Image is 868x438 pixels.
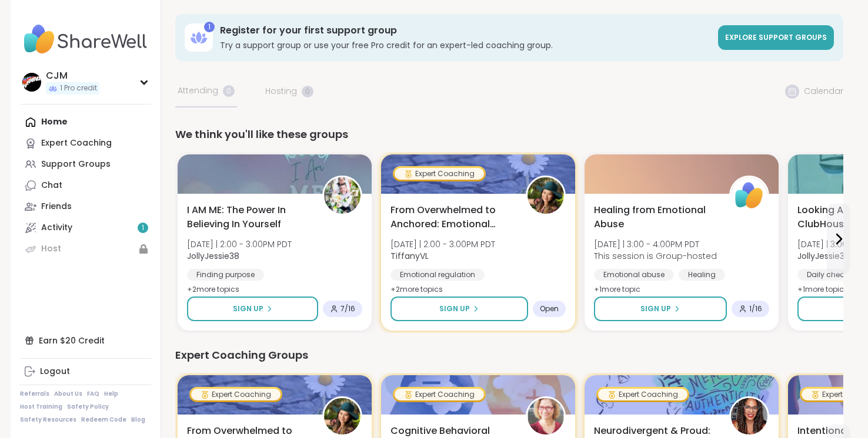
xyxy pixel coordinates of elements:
img: TiffanyVL [324,398,360,434]
div: Expert Coaching [598,389,687,400]
button: Sign Up [594,297,727,321]
a: Safety Resources [20,416,76,424]
span: [DATE] | 3:00 - 4:00PM PDT [594,238,717,250]
a: Safety Policy [67,403,109,411]
a: Help [104,390,118,398]
div: Chat [41,180,62,191]
a: Friends [20,196,151,217]
div: Emotional abuse [594,269,674,281]
button: Sign Up [187,297,318,321]
a: Host Training [20,403,62,411]
div: Activity [41,222,72,234]
a: Expert Coaching [20,133,151,154]
a: FAQ [87,390,99,398]
div: Emotional regulation [390,269,485,281]
span: From Overwhelmed to Anchored: Emotional Regulation [390,203,513,231]
div: Host [41,243,61,255]
span: This session is Group-hosted [594,250,717,262]
a: Host [20,238,151,260]
div: Earn $20 Credit [20,330,151,351]
span: [DATE] | 2:00 - 3:00PM PDT [187,238,292,250]
h3: Try a support group or use your free Pro credit for an expert-led coaching group. [220,39,711,51]
span: 1 / 16 [749,304,762,314]
div: CJM [46,69,99,82]
span: Sign Up [439,304,470,314]
img: ShareWell Nav Logo [20,19,151,60]
a: Explore support groups [718,25,834,50]
img: CJM [22,73,41,92]
b: JollyJessie38 [797,250,850,262]
span: Healing from Emotional Abuse [594,203,716,231]
div: 1 [204,22,215,32]
img: JollyJessie38 [324,177,360,214]
span: 1 Pro credit [60,83,97,93]
span: [DATE] | 2:00 - 3:00PM PDT [390,238,495,250]
span: 7 / 16 [340,304,355,314]
span: I AM ME: The Power In Believing In Yourself [187,203,309,231]
div: Expert Coaching [395,389,484,400]
img: Fausta [528,398,564,434]
div: Friends [41,201,72,213]
img: ShareWell [731,177,767,214]
a: Activity1 [20,217,151,238]
a: Redeem Code [81,416,126,424]
div: Daily check-in [797,269,868,281]
b: TiffanyVL [390,250,429,262]
div: Healing [679,269,725,281]
span: Explore support groups [725,32,827,42]
img: natashamnurse [731,398,767,434]
div: Support Groups [41,159,111,170]
b: JollyJessie38 [187,250,239,262]
span: Sign Up [233,304,263,314]
a: Support Groups [20,154,151,175]
a: Blog [131,416,145,424]
a: About Us [54,390,82,398]
div: Logout [40,366,70,378]
div: Expert Coaching [41,137,112,149]
button: Sign Up [390,297,528,321]
div: Finding purpose [187,269,264,281]
div: Expert Coaching [191,389,281,400]
div: We think you'll like these groups [175,126,843,143]
a: Chat [20,175,151,196]
span: Sign Up [640,304,671,314]
h3: Register for your first support group [220,24,711,37]
span: 1 [142,223,144,233]
span: Open [540,304,559,314]
a: Referrals [20,390,49,398]
div: Expert Coaching Groups [175,347,843,363]
img: TiffanyVL [528,177,564,214]
a: Logout [20,361,151,382]
div: Expert Coaching [395,168,484,180]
